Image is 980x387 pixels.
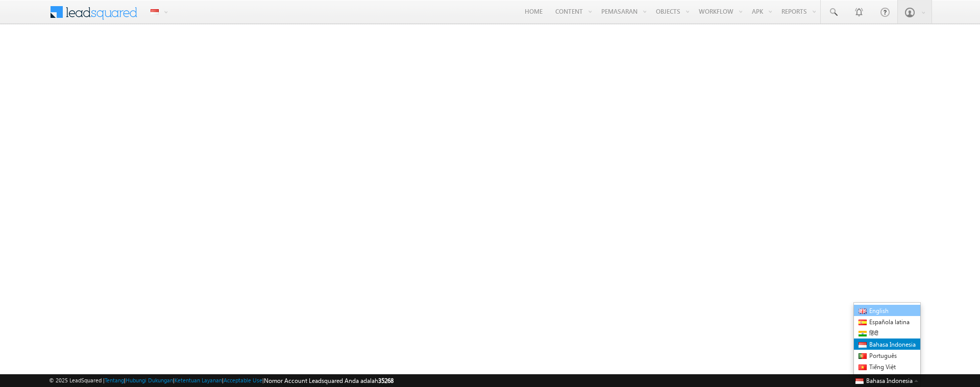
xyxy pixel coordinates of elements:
span: Tiếng Việt [869,363,896,371]
a: Tentang [105,377,124,383]
span: © 2025 LeadSquared | | | | | [49,376,394,385]
span: Española latina [869,318,910,326]
span: Português [869,352,897,359]
a: English [854,305,920,316]
a: हिंदी [854,327,920,338]
a: Hubungi Dukungan [126,377,173,383]
span: English [869,307,889,315]
a: Ketentuan Layanan [175,377,222,383]
span: 35268 [378,377,394,384]
span: Bahasa Indonesia [866,377,913,384]
span: हिंदी [869,329,878,337]
a: Tiếng Việt [854,361,920,372]
a: Española latina [854,316,920,327]
span: Nomor Account Leadsquared Anda adalah [264,377,394,384]
a: Bahasa Indonesia [854,338,920,350]
a: Acceptable Use [224,377,262,383]
button: Bahasa Indonesia [853,374,921,386]
a: Português [854,350,920,361]
span: Bahasa Indonesia [869,341,916,348]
